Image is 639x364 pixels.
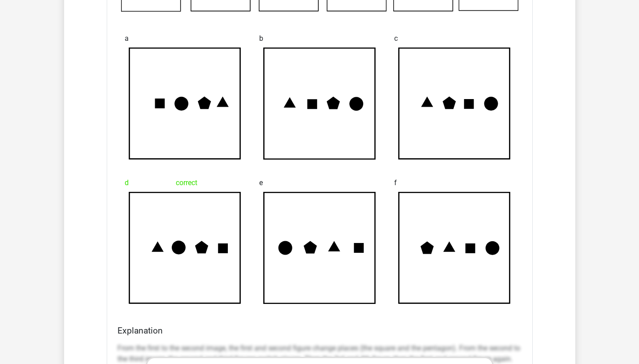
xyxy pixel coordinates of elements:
div: correct [125,174,245,192]
span: e [259,174,263,192]
h4: Explanation [117,325,522,336]
span: a [125,30,129,48]
span: f [394,174,397,192]
span: d [125,174,129,192]
span: c [394,30,398,48]
span: b [259,30,263,48]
